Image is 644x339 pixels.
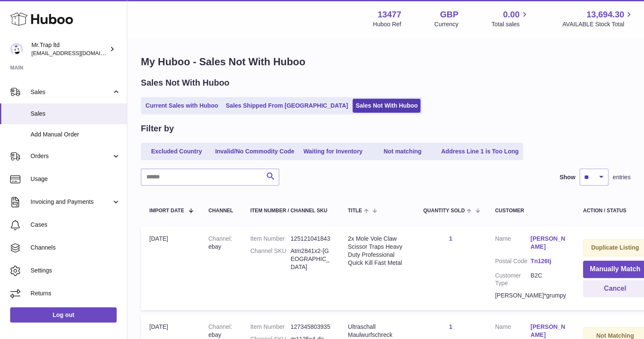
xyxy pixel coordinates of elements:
[250,208,331,214] div: Item Number / Channel SKU
[208,208,233,214] div: Channel
[208,323,232,330] strong: Channel
[141,123,174,134] h2: Filter by
[31,152,112,160] span: Orders
[495,292,566,300] div: [PERSON_NAME]*grumpy
[591,244,639,251] strong: Duplicate Listing
[250,235,291,243] dt: Item Number
[491,20,529,28] span: Total sales
[530,235,566,251] a: [PERSON_NAME]
[10,43,23,56] img: office@grabacz.eu
[208,235,232,242] strong: Channel
[495,235,531,253] dt: Name
[250,323,291,331] dt: Item Number
[31,244,120,252] span: Channels
[31,110,120,118] span: Sales
[10,307,117,322] a: Log out
[530,323,566,339] a: [PERSON_NAME]
[434,20,459,28] div: Currency
[438,144,522,158] a: Address Line 1 is Too Long
[440,9,458,20] strong: GBP
[291,323,331,331] dd: 127345803935
[31,131,120,139] span: Add Manual Order
[378,9,401,20] strong: 13477
[31,221,120,229] span: Cases
[449,235,452,242] a: 1
[495,257,531,267] dt: Postal Code
[562,20,634,28] span: AVAILABLE Stock Total
[291,235,331,243] dd: 125121041843
[353,99,420,113] a: Sales Not With Huboo
[560,173,575,181] label: Show
[143,99,221,113] a: Current Sales with Huboo
[503,9,520,20] span: 0.00
[299,144,367,158] a: Waiting for Inventory
[31,175,120,183] span: Usage
[31,88,112,96] span: Sales
[495,272,531,288] dt: Customer Type
[208,323,233,339] div: ebay
[31,289,120,297] span: Returns
[530,272,566,288] dd: B2C
[373,20,401,28] div: Huboo Ref
[423,208,465,214] span: Quantity Sold
[212,144,297,158] a: Invalid/No Commodity Code
[208,235,233,251] div: ebay
[495,208,566,214] div: Customer
[596,332,634,339] strong: Not Matching
[223,99,351,113] a: Sales Shipped From [GEOGRAPHIC_DATA]
[31,41,108,57] div: Mr.Trap ltd
[369,144,437,158] a: Not matching
[143,144,210,158] a: Excluded Country
[449,323,452,330] a: 1
[250,247,291,271] dt: Channel SKU
[491,9,529,28] a: 0.00 Total sales
[348,208,362,214] span: Title
[562,9,634,28] a: 13,694.30 AVAILABLE Stock Total
[149,208,184,214] span: Import date
[31,50,125,56] span: [EMAIL_ADDRESS][DOMAIN_NAME]
[141,226,200,310] td: [DATE]
[291,247,331,271] dd: Atm2841x2-[GEOGRAPHIC_DATA]
[586,9,624,20] span: 13,694.30
[613,173,630,181] span: entries
[348,235,406,267] div: 2x Mole Vole Claw Scissor Traps Heavy Duty Professional Quick Kill Fast Metal
[530,257,566,265] a: Tn126tj
[141,77,230,89] h2: Sales Not With Huboo
[31,198,112,206] span: Invoicing and Payments
[141,55,630,69] h1: My Huboo - Sales Not With Huboo
[31,267,120,275] span: Settings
